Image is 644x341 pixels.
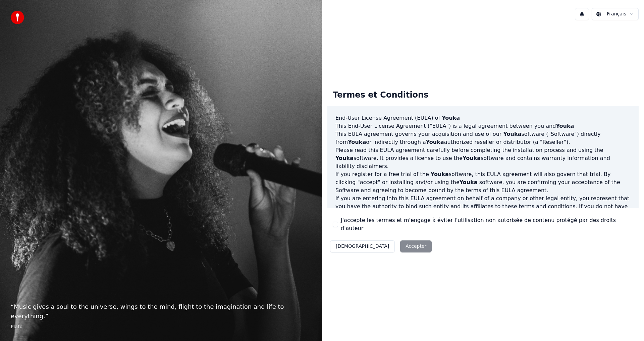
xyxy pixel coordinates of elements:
[348,139,366,145] span: Youka
[335,146,631,170] p: Please read this EULA agreement carefully before completing the installation process and using th...
[11,324,311,330] footer: Plato
[335,170,631,194] p: If you register for a free trial of the software, this EULA agreement will also govern that trial...
[11,11,24,24] img: youka
[460,179,478,185] span: Youka
[426,139,444,145] span: Youka
[431,171,449,177] span: Youka
[341,216,633,232] label: J'accepte les termes et m'engage à éviter l'utilisation non autorisée de contenu protégé par des ...
[335,194,631,227] p: If you are entering into this EULA agreement on behalf of a company or other legal entity, you re...
[503,131,521,137] span: Youka
[335,130,631,146] p: This EULA agreement governs your acquisition and use of our software ("Software") directly from o...
[556,123,574,129] span: Youka
[335,122,631,130] p: This End-User License Agreement ("EULA") is a legal agreement between you and
[463,155,481,161] span: Youka
[442,115,460,121] span: Youka
[330,240,395,252] button: [DEMOGRAPHIC_DATA]
[327,84,434,106] div: Termes et Conditions
[335,155,354,161] span: Youka
[11,302,311,321] p: “ Music gives a soul to the universe, wings to the mind, flight to the imagination and life to ev...
[335,114,631,122] h3: End-User License Agreement (EULA) of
